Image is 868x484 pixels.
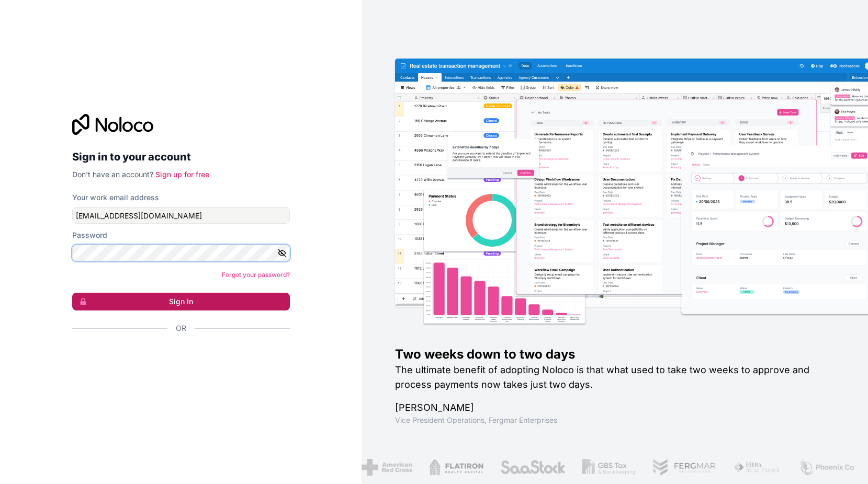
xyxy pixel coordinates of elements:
[72,170,153,179] span: Don't have an account?
[72,147,290,166] h2: Sign in to your account
[72,245,290,261] input: Password
[72,230,107,240] label: Password
[395,346,835,363] h1: Two weeks down to two days
[652,459,716,476] img: /assets/fergmar-CudnrXN5.png
[155,170,209,179] a: Sign up for free
[582,459,636,476] img: /assets/gbstax-C-GtDUiK.png
[429,459,483,476] img: /assets/flatiron-C8eUkumj.png
[362,459,412,476] img: /assets/american-red-cross-BAupjrZR.png
[395,400,835,415] h1: [PERSON_NAME]
[176,323,186,333] span: Or
[798,459,855,476] img: /assets/phoenix-BREaitsQ.png
[500,459,566,476] img: /assets/saastock-C6Zbiodz.png
[72,207,290,224] input: Email address
[733,459,782,476] img: /assets/fiera-fwj2N5v4.png
[67,345,287,368] iframe: Google 계정으로 로그인 버튼
[222,271,290,279] a: Forgot your password?
[395,363,835,392] h2: The ultimate benefit of adopting Noloco is that what used to take two weeks to approve and proces...
[395,415,835,425] h1: Vice President Operations , Fergmar Enterprises
[72,293,290,310] button: Sign in
[72,192,159,203] label: Your work email address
